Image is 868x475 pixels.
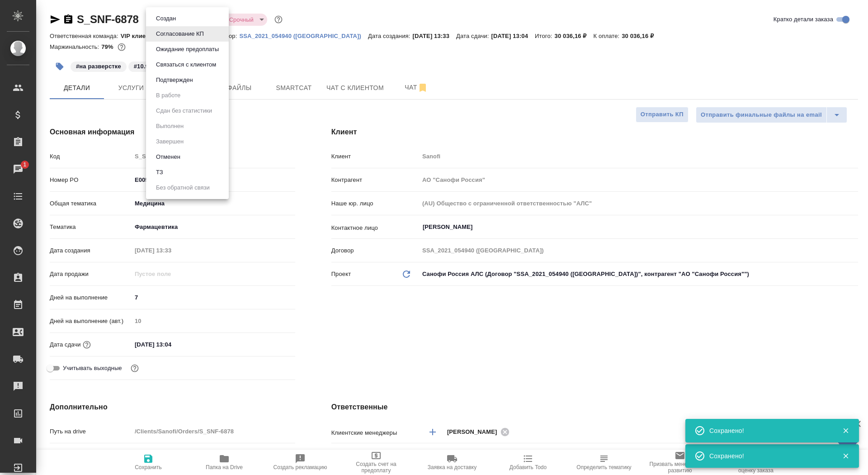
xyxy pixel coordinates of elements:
[153,137,186,147] button: Завершен
[153,75,196,85] button: Подтвержден
[153,167,166,177] button: ТЗ
[153,44,222,54] button: Ожидание предоплаты
[836,427,855,435] button: Закрыть
[153,29,207,39] button: Согласование КП
[153,14,179,24] button: Создан
[153,90,183,100] button: В работе
[153,121,186,131] button: Выполнен
[153,152,183,162] button: Отменен
[153,60,219,70] button: Связаться с клиентом
[153,183,212,193] button: Без обратной связи
[836,452,855,460] button: Закрыть
[709,451,829,461] div: Сохранено!
[709,426,829,435] div: Сохранено!
[153,106,215,116] button: Сдан без статистики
